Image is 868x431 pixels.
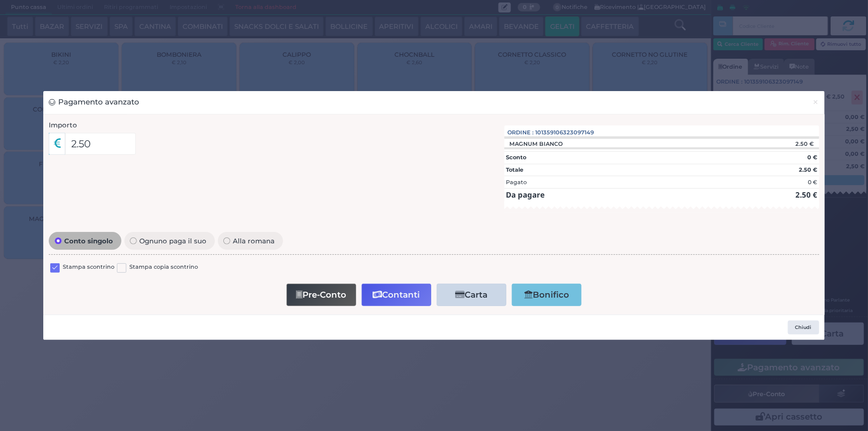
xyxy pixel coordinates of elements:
label: Stampa copia scontrino [129,263,198,272]
div: Pagato [506,178,527,187]
strong: 0 € [807,154,817,161]
strong: Sconto [506,154,526,161]
span: Conto singolo [62,237,116,244]
strong: 2.50 € [799,166,817,173]
span: Ognuno paga il suo [137,237,209,244]
button: Carta [437,284,506,306]
button: Contanti [362,284,431,306]
button: Chiudi [788,321,819,334]
label: Importo [49,120,77,130]
h3: Pagamento avanzato [49,97,139,108]
span: 101359106323097149 [536,128,594,137]
button: Bonifico [512,284,581,306]
span: Alla romana [230,237,278,244]
div: 0 € [808,178,817,187]
div: MAGNUM BIANCO [504,140,568,147]
strong: 2.50 € [795,190,817,200]
span: × [813,97,819,108]
input: Es. 30.99 [65,133,136,155]
span: Ordine : [508,128,534,137]
div: 2.50 € [740,140,819,147]
label: Stampa scontrino [63,263,114,272]
strong: Da pagare [506,190,545,200]
button: Chiudi [807,91,824,113]
button: Pre-Conto [287,284,356,306]
strong: Totale [506,166,523,173]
